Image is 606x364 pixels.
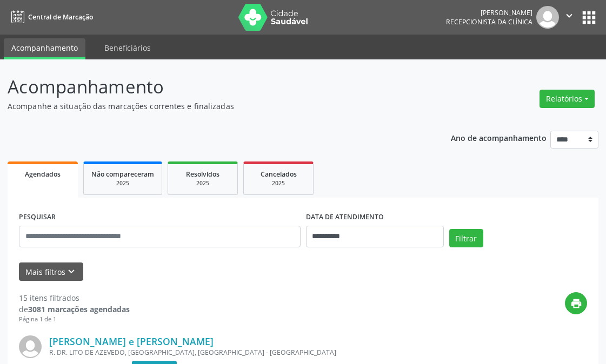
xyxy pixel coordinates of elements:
div: [PERSON_NAME] [446,8,532,17]
p: Ano de acompanhamento [451,131,547,144]
p: Acompanhamento [8,73,421,100]
p: Acompanhe a situação das marcações correntes e finalizadas [8,100,421,112]
div: 2025 [91,179,154,187]
i: print [570,298,582,309]
span: Agendados [25,170,61,179]
div: Página 1 de 1 [19,315,130,324]
label: DATA DE ATENDIMENTO [306,209,384,226]
button:  [559,6,580,29]
div: 2025 [251,179,305,187]
a: Central de Marcação [8,8,93,26]
label: PESQUISAR [19,209,56,226]
a: [PERSON_NAME] e [PERSON_NAME] [49,335,214,347]
div: R. DR. LITO DE AZEVEDO, [GEOGRAPHIC_DATA], [GEOGRAPHIC_DATA] - [GEOGRAPHIC_DATA] [49,348,425,357]
div: 15 itens filtrados [19,292,130,304]
img: img [19,335,42,358]
button: print [565,292,587,314]
button: Relatórios [540,90,595,108]
button: apps [580,8,598,27]
span: Recepcionista da clínica [446,17,532,26]
strong: 3081 marcações agendadas [28,304,130,314]
span: Resolvidos [186,170,219,179]
img: img [536,6,559,29]
span: Não compareceram [91,170,154,179]
span: Cancelados [261,170,297,179]
button: Filtrar [449,229,483,247]
span: Central de Marcação [28,12,93,22]
div: 2025 [176,179,230,187]
a: Beneficiários [97,38,158,57]
button: Mais filtroskeyboard_arrow_down [19,262,83,281]
div: de [19,304,130,315]
i:  [563,10,575,22]
i: keyboard_arrow_down [65,266,77,278]
a: Acompanhamento [4,38,85,59]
